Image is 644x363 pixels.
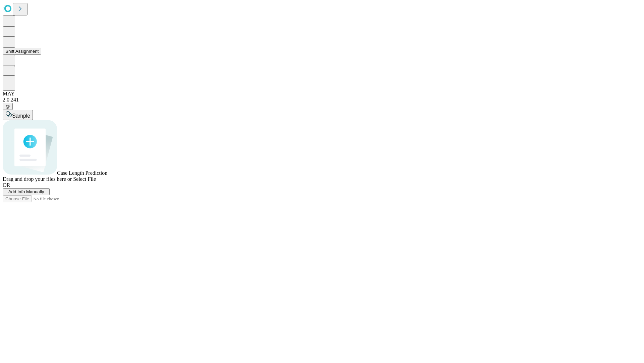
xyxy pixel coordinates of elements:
[57,170,107,176] span: Case Length Prediction
[3,103,13,110] button: @
[8,189,44,194] span: Add Info Manually
[5,104,10,109] span: @
[3,48,41,55] button: Shift Assignment
[3,110,33,120] button: Sample
[3,182,10,188] span: OR
[3,188,50,195] button: Add Info Manually
[73,176,96,182] span: Select File
[3,176,72,182] span: Drag and drop your files here or
[3,97,641,103] div: 2.0.241
[12,113,30,119] span: Sample
[3,91,641,97] div: MAY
